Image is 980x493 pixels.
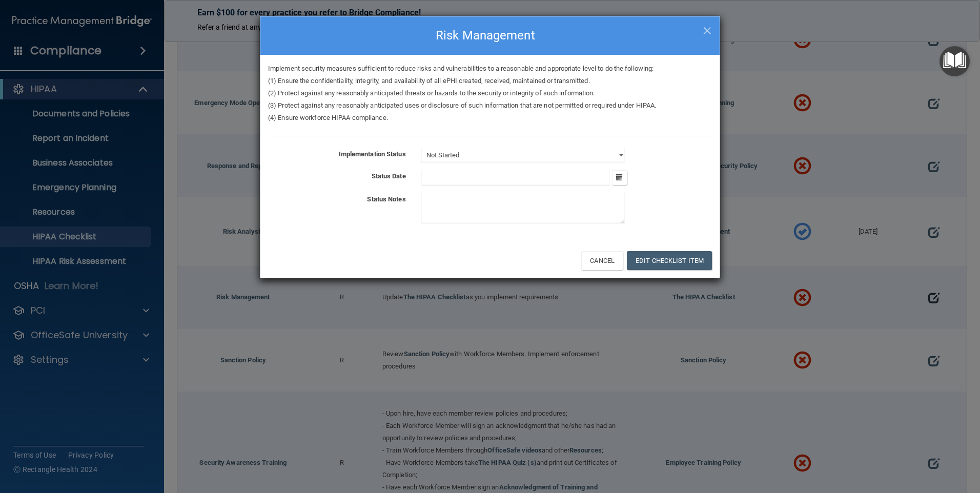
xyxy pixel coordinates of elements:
[367,195,405,203] b: Status Notes
[581,251,623,270] button: Cancel
[703,19,712,39] span: ×
[260,63,720,124] div: Implement security measures sufficient to reduce risks and vulnerabilities to a reasonable and ap...
[372,172,406,180] b: Status Date
[268,24,712,47] h4: Risk Management
[339,150,406,158] b: Implementation Status
[627,251,712,270] button: Edit Checklist Item
[940,46,970,76] button: Open Resource Center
